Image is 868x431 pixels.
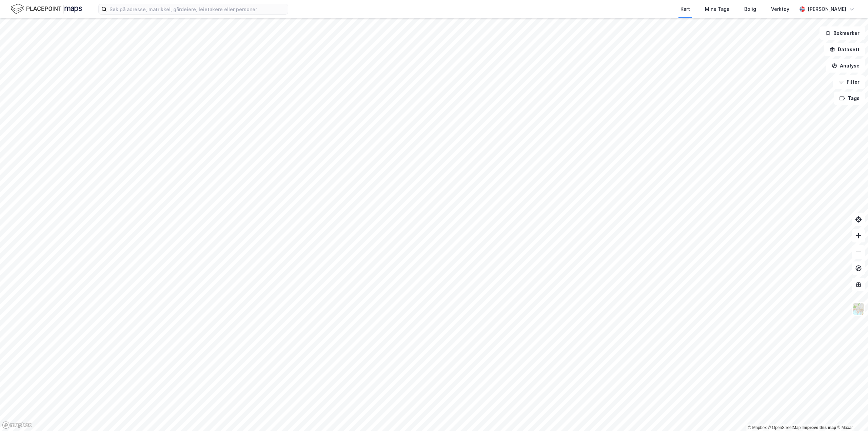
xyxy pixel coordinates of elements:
[834,92,865,105] button: Tags
[834,398,868,431] iframe: Chat Widget
[705,5,729,13] div: Mine Tags
[2,421,32,429] a: Mapbox homepage
[824,43,865,56] button: Datasett
[748,425,767,430] a: Mapbox
[744,5,756,13] div: Bolig
[820,26,865,40] button: Bokmerker
[803,425,836,430] a: Improve this map
[11,3,82,15] img: logo.f888ab2527a4732fd821a326f86c7f29.svg
[833,75,865,89] button: Filter
[826,59,865,73] button: Analyse
[852,302,865,315] img: Z
[107,4,288,14] input: Søk på adresse, matrikkel, gårdeiere, leietakere eller personer
[808,5,846,13] div: [PERSON_NAME]
[834,398,868,431] div: Kontrollprogram for chat
[771,5,789,13] div: Verktøy
[680,5,690,13] div: Kart
[768,425,801,430] a: OpenStreetMap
